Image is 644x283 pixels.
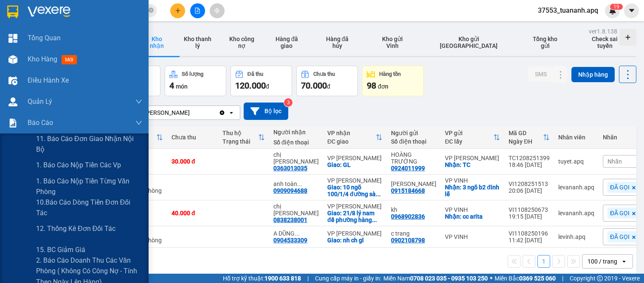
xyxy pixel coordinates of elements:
div: tuyet.apq [558,158,594,165]
span: Miền Bắc [495,274,556,283]
span: món [176,83,188,90]
img: logo-vxr [7,6,18,18]
div: 0363013035 [273,165,307,172]
div: VI1108250196 [509,230,550,237]
div: 0924011999 [391,165,425,172]
span: 15. BC giảm giá [36,244,85,255]
div: Giao: GL [327,161,382,168]
div: 0915184668 [391,187,425,194]
div: Nhận: TC [445,161,500,168]
div: A DŨNG 0963386948 [273,230,319,237]
div: chị hằng [273,203,319,216]
img: icon-new-feature [609,7,616,14]
span: down [135,98,142,105]
span: Quản Lý [28,96,52,107]
button: 1 [537,255,550,268]
div: Giao: 10 ngõ 100/1/4 đường sài đồng , long biên , hà nội [327,184,382,197]
span: 37553_tuananh.apq [531,5,605,16]
button: Nhập hàng [571,67,615,82]
div: Trạng thái [222,138,258,145]
div: 0909094688 [273,187,307,194]
div: Chưa thu [172,134,214,141]
div: 0838238001 [273,216,307,223]
div: VP VINH [445,233,500,240]
div: Giao: nh ch gl [327,237,382,244]
div: 40.000 đ [172,210,214,216]
img: solution-icon [8,119,17,128]
span: 11. Báo cáo đơn giao nhận nội bộ [36,133,142,155]
svg: Clear value [219,109,225,116]
div: 100 / trang [588,257,617,266]
span: | [307,274,309,283]
span: copyright [597,275,603,281]
span: caret-down [628,7,636,14]
div: ver 1.8.138 [589,27,617,36]
span: aim [214,8,220,14]
div: Đã thu [247,71,263,77]
span: ĐÃ GỌI [610,183,630,191]
div: 0968902836 [391,213,425,220]
svg: open [621,258,627,265]
span: ... [372,216,377,223]
div: Nhân viên [558,134,594,141]
strong: 0369 525 060 [519,275,556,282]
button: Hàng tồn98đơn [362,66,424,96]
th: Toggle SortBy [323,126,387,149]
th: Toggle SortBy [441,126,504,149]
span: mới [62,55,77,64]
span: close-circle [149,7,154,15]
div: VI1208251513 [509,180,550,187]
span: 70.000 [301,80,327,91]
div: VP [PERSON_NAME] [327,230,382,237]
span: close-circle [149,8,154,13]
button: Số lượng4món [165,66,226,96]
div: 0902108798 [391,237,425,244]
div: VP VINH [445,177,500,184]
div: VP nhận [327,130,376,136]
div: Tạo kho hàng mới [619,29,636,46]
span: 120.000 [235,80,266,91]
span: Kho gửi Vinh [377,36,408,49]
span: 1. Báo cáo nộp tiền từng văn phòng [36,176,142,197]
button: aim [210,3,225,18]
span: 12. Thống kê đơn đối tác [36,223,115,234]
div: Số điện thoại [273,139,319,146]
span: plus [175,8,181,14]
img: dashboard-icon [8,34,17,43]
div: levinh.apq [558,233,594,240]
div: TC1208251399 [509,155,550,161]
div: Giao: 21/8 lý nam đế phường hàng mã quận hoàn kiếm hà nội [327,210,382,223]
th: Toggle SortBy [218,126,269,149]
div: VP VINH [445,206,500,213]
button: caret-down [624,3,639,18]
span: file-add [194,8,200,14]
span: Cung cấp máy in - giấy in: [315,274,381,283]
span: 98 [367,80,376,91]
button: Kho nhận [138,29,176,56]
span: Hỗ trợ kỹ thuật: [223,274,301,283]
span: Nhãn [607,158,622,165]
span: ... [376,191,381,197]
div: VI1108250673 [509,206,550,213]
span: Hàng đã hủy [323,36,352,49]
strong: 0708 023 035 - 0935 103 250 [410,275,488,282]
div: VP gửi [445,130,493,136]
div: HOÀNG TRƯỜNG [391,151,436,165]
div: ĐC lấy [445,138,493,145]
span: | [562,274,563,283]
div: VP [PERSON_NAME] [445,155,500,161]
span: ... [295,230,300,237]
img: warehouse-icon [8,97,17,106]
div: c trang [391,230,436,237]
span: 10.Báo cáo dòng tiền đơn đối tác [36,197,142,218]
span: Tổng kho gửi [530,36,560,49]
div: Nhận: 3 ngõ b2 đinh lễ [445,184,500,197]
span: Miền Nam [383,274,488,283]
div: Người gửi [391,130,436,136]
span: 1 [613,4,616,10]
div: Nhận: cc arita [445,213,500,220]
span: 9 [616,4,619,10]
button: Đã thu120.000đ [231,66,292,96]
span: down [135,119,142,126]
div: anh toàn 0948348145 [273,180,319,187]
